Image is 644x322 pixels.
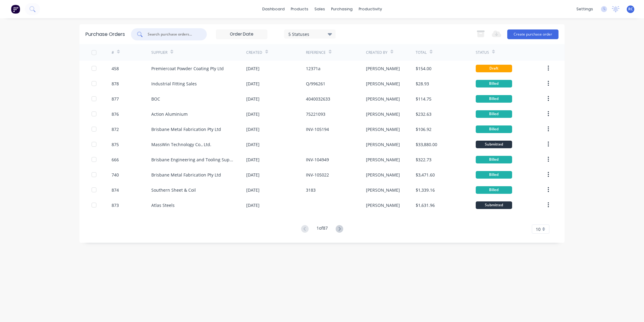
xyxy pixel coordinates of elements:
[366,187,400,193] div: [PERSON_NAME]
[306,126,329,132] div: INV-105194
[476,50,489,55] div: Status
[416,65,431,72] div: $154.00
[112,141,119,148] div: 875
[112,156,119,163] div: 666
[112,172,119,178] div: 740
[306,156,329,163] div: INV-104949
[151,172,221,178] div: Brisbane Metal Fabrication Pty Ltd
[476,65,512,72] div: Draft
[112,187,119,193] div: 874
[366,65,400,72] div: [PERSON_NAME]
[151,156,234,163] div: Brisbane Engineering and Tooling Supplies
[536,226,541,232] span: 10
[317,225,328,234] div: 1 of 87
[366,141,400,148] div: [PERSON_NAME]
[306,65,320,72] div: 12371a
[151,96,160,102] div: BOC
[366,156,400,163] div: [PERSON_NAME]
[476,186,512,194] div: Billed
[366,126,400,132] div: [PERSON_NAME]
[246,65,260,72] div: [DATE]
[306,172,329,178] div: INV-105022
[306,96,330,102] div: 4040032633
[366,50,387,55] div: Created By
[311,5,328,14] div: sales
[112,96,119,102] div: 877
[306,111,325,117] div: 75221093
[507,29,558,39] button: Create purchase order
[476,201,512,209] div: Submitted
[628,6,633,12] span: RC
[476,125,512,133] div: Billed
[328,5,356,14] div: purchasing
[246,156,260,163] div: [DATE]
[151,141,211,148] div: MassWin Technology Co., Ltd.
[366,80,400,87] div: [PERSON_NAME]
[476,95,512,103] div: Billed
[259,5,288,14] a: dashboard
[476,80,512,87] div: Billed
[246,50,262,55] div: Created
[151,50,167,55] div: Supplier
[216,30,267,39] input: Order Date
[151,111,188,117] div: Action Aluminium
[573,5,596,14] div: settings
[306,187,316,193] div: 3183
[246,202,260,208] div: [DATE]
[476,141,512,148] div: Submitted
[112,202,119,208] div: 873
[246,126,260,132] div: [DATE]
[151,80,197,87] div: Industrial Fitting Sales
[246,111,260,117] div: [DATE]
[246,96,260,102] div: [DATE]
[416,50,427,55] div: Total
[246,187,260,193] div: [DATE]
[416,126,431,132] div: $106.92
[112,50,114,55] div: #
[366,96,400,102] div: [PERSON_NAME]
[476,110,512,118] div: Billed
[476,171,512,179] div: Billed
[476,156,512,163] div: Billed
[416,96,431,102] div: $114.75
[151,187,196,193] div: Southern Sheet & Coil
[416,187,435,193] div: $1,339.16
[112,80,119,87] div: 878
[416,202,435,208] div: $1,631.96
[11,5,20,14] img: Factory
[366,172,400,178] div: [PERSON_NAME]
[416,80,429,87] div: $28.93
[151,202,175,208] div: Atlas Steels
[112,126,119,132] div: 872
[288,31,332,37] div: 5 Statuses
[86,31,125,38] div: Purchase Orders
[366,111,400,117] div: [PERSON_NAME]
[416,172,435,178] div: $3,471.60
[306,80,325,87] div: Q/996261
[147,31,197,37] input: Search purchase orders...
[306,50,326,55] div: Reference
[112,65,119,72] div: 458
[416,141,437,148] div: $33,880.00
[246,172,260,178] div: [DATE]
[366,202,400,208] div: [PERSON_NAME]
[151,65,224,72] div: Premiercoat Powder Coating Pty Ltd
[416,111,431,117] div: $232.63
[356,5,385,14] div: productivity
[151,126,221,132] div: Brisbane Metal Fabrication Pty Ltd
[288,5,311,14] div: products
[246,80,260,87] div: [DATE]
[112,111,119,117] div: 876
[246,141,260,148] div: [DATE]
[416,156,431,163] div: $322.73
